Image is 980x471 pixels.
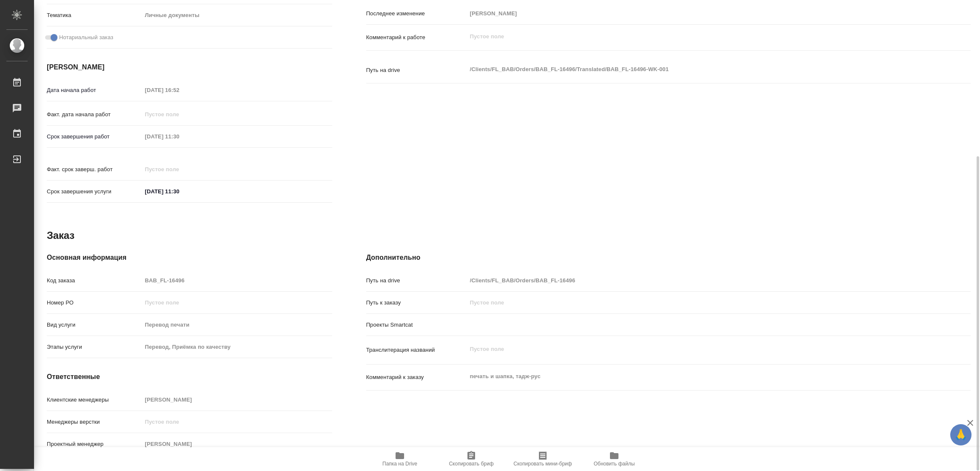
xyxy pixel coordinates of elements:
[449,461,493,467] span: Скопировать бриф
[142,274,332,287] input: Пустое поле
[366,66,467,75] p: Путь на drive
[467,7,920,20] input: Пустое поле
[47,86,142,95] p: Дата начала работ
[47,62,332,72] h4: [PERSON_NAME]
[578,447,650,471] button: Обновить файлы
[47,372,332,382] h4: Ответственные
[366,276,467,285] p: Путь на drive
[47,110,142,119] p: Факт. дата начала работ
[366,9,467,18] p: Последнее изменение
[467,296,920,309] input: Пустое поле
[366,321,467,329] p: Проекты Smartcat
[142,8,332,23] div: Личные документы
[142,319,332,331] input: Пустое поле
[950,424,971,445] button: 🙏
[47,132,142,141] p: Срок завершения работ
[366,299,467,307] p: Путь к заказу
[366,373,467,382] p: Комментарий к заказу
[142,84,217,96] input: Пустое поле
[366,33,467,42] p: Комментарий к работе
[513,461,572,467] span: Скопировать мини-бриф
[47,343,142,351] p: Этапы услуги
[467,274,920,287] input: Пустое поле
[142,341,332,353] input: Пустое поле
[47,165,142,174] p: Факт. срок заверш. работ
[47,418,142,426] p: Менеджеры верстки
[142,130,217,143] input: Пустое поле
[47,299,142,307] p: Номер РО
[47,440,142,448] p: Проектный менеджер
[47,187,142,196] p: Срок завершения услуги
[47,321,142,329] p: Вид услуги
[364,447,436,471] button: Папка на Drive
[47,276,142,285] p: Код заказа
[954,426,968,444] span: 🙏
[467,369,920,384] textarea: печать и шапка, тадж-рус
[467,62,920,77] textarea: /Clients/FL_BAB/Orders/BAB_FL-16496/Translated/BAB_FL-16496-WK-001
[142,185,217,198] input: ✎ Введи что-нибудь
[142,393,332,406] input: Пустое поле
[47,253,332,263] h4: Основная информация
[142,163,217,175] input: Пустое поле
[366,253,971,263] h4: Дополнительно
[142,108,217,121] input: Пустое поле
[366,346,467,354] p: Транслитерация названий
[47,11,142,20] p: Тематика
[382,461,417,467] span: Папка на Drive
[436,447,507,471] button: Скопировать бриф
[142,438,332,450] input: Пустое поле
[507,447,578,471] button: Скопировать мини-бриф
[142,296,332,309] input: Пустое поле
[47,396,142,404] p: Клиентские менеджеры
[59,33,113,42] span: Нотариальный заказ
[47,229,74,242] h2: Заказ
[142,416,332,428] input: Пустое поле
[594,461,635,467] span: Обновить файлы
